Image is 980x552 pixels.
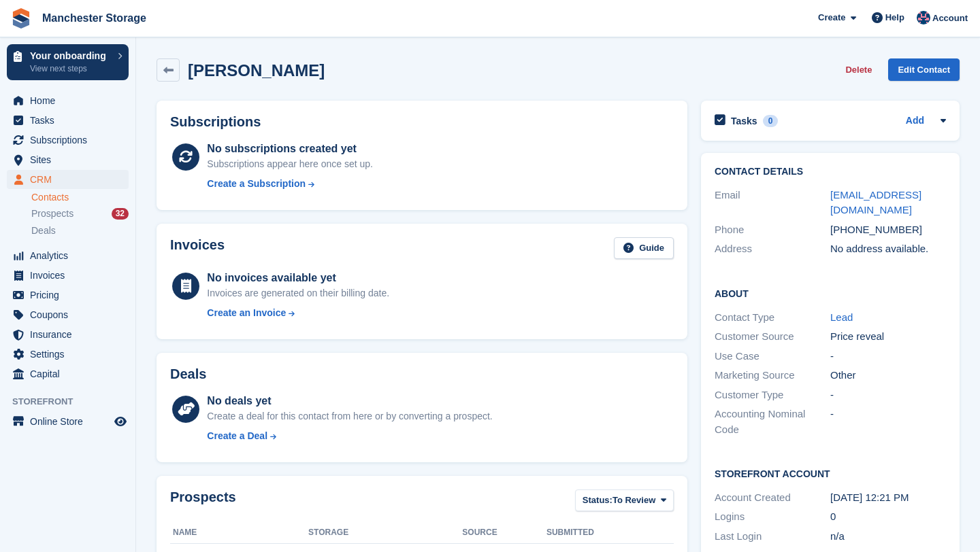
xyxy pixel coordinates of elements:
th: Source [462,522,546,544]
h2: Storefront Account [715,466,946,480]
div: Subscriptions appear here once set up. [207,157,373,171]
h2: Contact Details [715,167,946,177]
a: Prospects 32 [31,207,129,221]
div: Customer Type [715,387,830,403]
h2: About [715,286,946,300]
a: menu [7,345,129,364]
p: View next steps [30,63,111,75]
div: No deals yet [207,393,492,409]
span: Help [885,11,904,24]
a: Contacts [31,191,129,204]
div: Invoices are generated on their billing date. [207,286,389,300]
div: Create a Deal [207,429,267,443]
a: Your onboarding View next steps [7,44,129,80]
div: 32 [112,208,129,220]
div: Marketing Source [715,368,830,383]
h2: Prospects [170,489,236,515]
div: Last Login [715,529,830,545]
span: Coupons [30,305,112,324]
div: Address [715,241,830,257]
a: Guide [614,237,674,260]
th: Storage [308,522,462,544]
a: menu [7,170,129,189]
span: Settings [30,345,112,364]
div: No address available. [830,241,946,257]
a: menu [7,131,129,150]
a: Add [906,114,924,129]
span: Status: [583,494,612,507]
span: CRM [30,170,112,189]
span: Account [932,12,968,25]
a: menu [7,150,129,169]
a: menu [7,111,129,130]
span: Analytics [30,246,112,265]
div: Email [715,188,830,218]
a: Create a Subscription [207,177,373,191]
div: - [830,349,946,364]
div: [PHONE_NUMBER] [830,222,946,238]
span: Invoices [30,266,112,285]
span: Online Store [30,412,112,431]
a: Edit Contact [888,58,960,81]
a: Lead [830,311,853,323]
div: Use Case [715,349,830,364]
div: n/a [830,529,946,545]
div: Create a Subscription [207,177,306,191]
span: To Review [612,494,655,507]
a: menu [7,286,129,305]
a: menu [7,325,129,344]
a: Create an Invoice [207,306,389,320]
a: menu [7,246,129,265]
a: menu [7,364,129,383]
span: Subscriptions [30,131,112,150]
h2: Deals [170,366,206,382]
th: Name [170,522,308,544]
div: 0 [763,115,779,127]
div: No invoices available yet [207,270,389,286]
span: Insurance [30,325,112,344]
div: Accounting Nominal Code [715,407,830,437]
div: Customer Source [715,329,830,345]
div: Contact Type [715,310,830,326]
span: Deals [31,224,56,237]
span: Sites [30,150,112,169]
span: Capital [30,364,112,383]
th: Submitted [546,522,626,544]
div: Create a deal for this contact from here or by converting a prospect. [207,409,492,424]
div: Other [830,368,946,383]
div: Price reveal [830,329,946,345]
div: Phone [715,222,830,238]
img: stora-icon-8386f47178a22dfd0bd8f6a31ec36ba5ce8667c1dd55bd0f319d3a0aa187defe.svg [11,8,31,29]
button: Delete [840,58,877,81]
span: Pricing [30,286,112,305]
h2: Invoices [170,237,225,260]
a: Preview store [112,413,129,430]
a: menu [7,305,129,324]
button: Status: To Review [575,489,674,512]
h2: Subscriptions [170,114,674,130]
span: Tasks [30,111,112,130]
div: Create an Invoice [207,306,286,320]
a: menu [7,91,129,110]
span: Storefront [12,395,135,409]
h2: Tasks [731,115,757,127]
a: [EMAIL_ADDRESS][DOMAIN_NAME] [830,189,921,216]
h2: [PERSON_NAME] [188,61,325,80]
div: Account Created [715,490,830,506]
div: - [830,407,946,437]
a: menu [7,266,129,285]
div: - [830,387,946,403]
a: Create a Deal [207,429,492,443]
a: Deals [31,224,129,238]
div: [DATE] 12:21 PM [830,490,946,506]
div: Logins [715,509,830,525]
span: Create [818,11,845,24]
a: menu [7,412,129,431]
p: Your onboarding [30,51,111,61]
span: Prospects [31,207,73,220]
span: Home [30,91,112,110]
div: 0 [830,509,946,525]
a: Manchester Storage [37,7,152,29]
div: No subscriptions created yet [207,141,373,157]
